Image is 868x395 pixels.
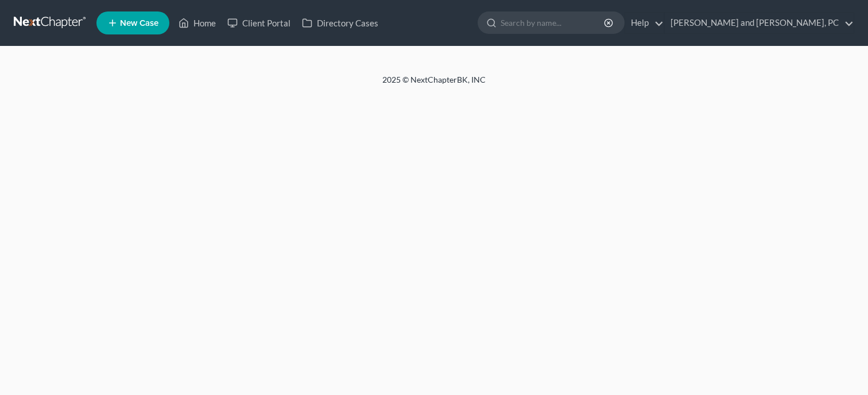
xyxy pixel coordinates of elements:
a: [PERSON_NAME] and [PERSON_NAME], PC [665,13,854,33]
span: New Case [120,19,158,28]
a: Directory Cases [296,13,384,33]
a: Client Portal [222,13,296,33]
a: Home [173,13,222,33]
div: 2025 © NextChapterBK, INC [107,74,761,95]
input: Search by name... [501,12,606,33]
a: Help [625,13,664,33]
